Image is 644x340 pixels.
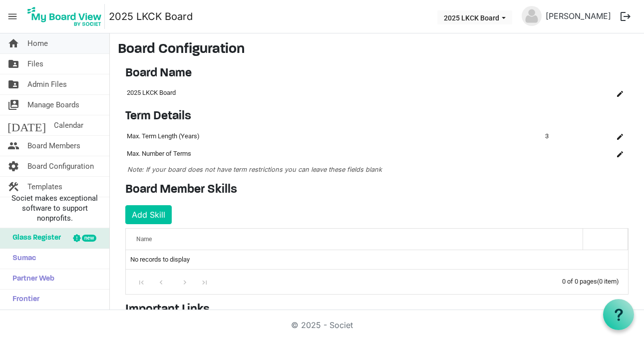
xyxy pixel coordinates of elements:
[125,205,172,224] button: Add Skill
[7,156,19,176] span: settings
[4,193,105,223] span: Societ makes exceptional software to support nonprofits.
[109,6,193,26] a: 2025 LKCK Board
[27,136,80,156] span: Board Members
[7,95,19,115] span: switch_account
[27,156,94,176] span: Board Configuration
[27,54,43,74] span: Files
[82,235,96,242] div: new
[178,275,192,289] div: Go to next page
[27,74,67,94] span: Admin Files
[597,278,619,285] span: (0 item)
[125,303,629,317] h4: Important Links
[125,183,629,197] h4: Board Member Skills
[27,177,62,197] span: Templates
[125,145,544,163] td: Max. Number of Terms column header Name
[562,270,628,291] div: 0 of 0 pages (0 item)
[3,7,22,26] span: menu
[54,115,83,135] span: Calendar
[7,136,19,156] span: people
[291,320,353,330] a: © 2025 - Societ
[125,109,629,124] h4: Term Details
[198,275,211,289] div: Go to last page
[125,84,594,101] td: 2025 LKCK Board column header Name
[125,128,544,145] td: Max. Term Length (Years) column header Name
[118,41,636,58] h3: Board Configuration
[7,249,36,269] span: Sumac
[127,166,382,173] span: Note: If your board does not have term restrictions you can leave these fields blank
[24,4,109,29] a: My Board View Logo
[126,250,628,269] td: No records to display
[24,4,105,29] img: My Board View Logo
[27,95,79,115] span: Manage Boards
[7,115,46,135] span: [DATE]
[7,54,19,74] span: folder_shared
[7,33,19,53] span: home
[7,177,19,197] span: construction
[7,228,61,248] span: Glass Register
[135,275,148,289] div: Go to first page
[27,33,48,53] span: Home
[7,269,54,289] span: Partner Web
[136,236,152,243] span: Name
[154,275,168,289] div: Go to previous page
[7,74,19,94] span: folder_shared
[125,66,629,81] h4: Board Name
[7,290,39,310] span: Frontier
[562,278,597,285] span: 0 of 0 pages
